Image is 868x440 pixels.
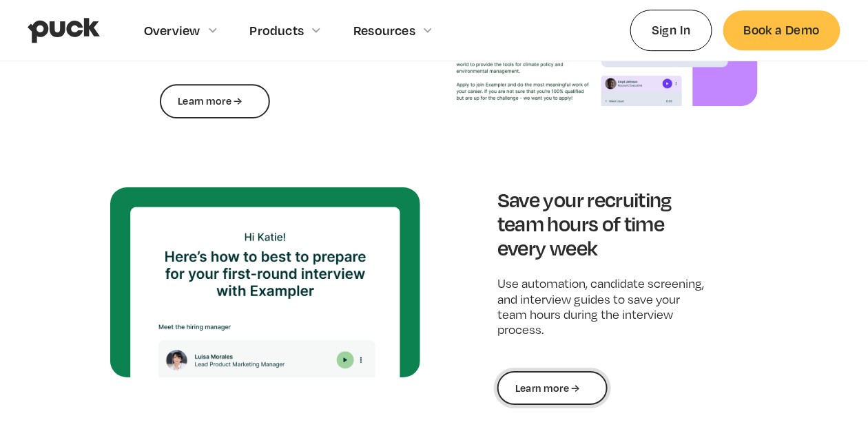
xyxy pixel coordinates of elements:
a: Sign In [630,10,712,50]
p: Use automation, candidate screening, and interview guides to save your team hours during the inte... [497,276,708,338]
a: Book a Demo [723,10,840,50]
h3: Save your recruiting team hours of time every week [497,187,708,260]
a: Learn more → [160,84,270,118]
a: Learn more → [497,371,608,406]
div: Overview [144,23,200,38]
div: Resources [353,23,415,38]
div: Products [250,23,304,38]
